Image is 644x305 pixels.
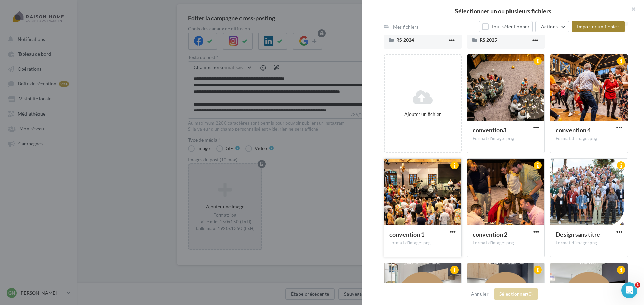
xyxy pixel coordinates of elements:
span: RS 2024 [396,37,414,43]
button: Tout sélectionner [479,21,533,32]
span: convention 2 [473,231,507,238]
div: Format d'image: png [556,240,622,246]
span: Actions [541,24,558,29]
span: 1 [635,282,640,288]
div: Format d'image: png [556,136,622,142]
div: Ajouter un fichier [387,111,458,117]
iframe: Intercom live chat [621,282,637,298]
span: Design sans titre [556,231,600,238]
div: Format d'image: png [389,240,456,246]
button: Actions [535,21,569,32]
button: Importer un fichier [572,21,625,32]
span: Importer un fichier [577,24,619,29]
div: Format d'image: png [473,136,539,142]
span: convention 1 [389,231,424,238]
span: convention 4 [556,126,591,134]
div: Format d'image: png [473,240,539,246]
button: Sélectionner(0) [494,288,538,300]
span: (0) [527,291,533,297]
div: Mes fichiers [393,24,418,30]
span: convention3 [473,126,506,134]
h2: Sélectionner un ou plusieurs fichiers [373,8,633,14]
button: Annuler [468,290,491,298]
span: RS 2025 [480,37,497,43]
